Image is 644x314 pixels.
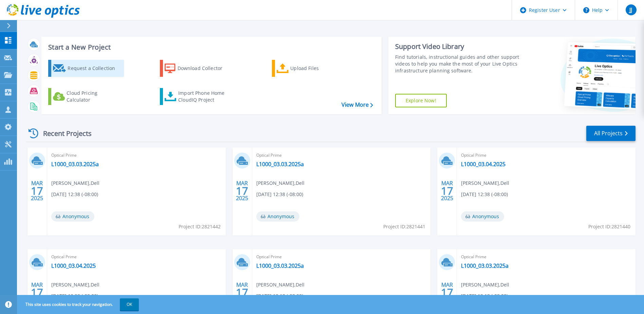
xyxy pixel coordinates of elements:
[26,125,101,142] div: Recent Projects
[31,188,43,194] span: 17
[51,191,98,198] span: [DATE] 12:38 (-08:00)
[48,43,373,51] h3: Start a New Project
[395,94,447,107] a: Explore Now!
[461,161,505,168] a: L1000_03.04.2025
[256,152,427,159] span: Optical Prime
[395,54,521,74] div: Find tutorials, instructional guides and other support videos to help you make the most of your L...
[629,7,632,13] span: JJ
[120,298,139,311] button: OK
[51,281,99,289] span: [PERSON_NAME] , Dell
[51,211,94,222] span: Anonymous
[236,188,248,194] span: 17
[342,102,373,108] a: View More
[461,211,504,222] span: Anonymous
[51,179,99,187] span: [PERSON_NAME] , Dell
[461,179,509,187] span: [PERSON_NAME] , Dell
[178,90,231,103] div: Import Phone Home CloudIQ Project
[236,290,248,295] span: 17
[31,280,43,305] div: MAR 2025
[256,161,304,168] a: L1000_03.03.2025a
[461,281,509,289] span: [PERSON_NAME] , Dell
[441,188,453,194] span: 17
[461,262,509,269] a: L1000_03.03.2025a
[256,292,303,300] span: [DATE] 12:18 (-08:00)
[31,178,43,203] div: MAR 2025
[290,62,345,75] div: Upload Files
[588,223,630,230] span: Project ID: 2821440
[51,292,98,300] span: [DATE] 12:38 (-08:00)
[461,191,508,198] span: [DATE] 12:38 (-08:00)
[441,178,454,203] div: MAR 2025
[31,290,43,295] span: 17
[179,223,221,230] span: Project ID: 2821442
[236,178,249,203] div: MAR 2025
[48,60,124,77] a: Request a Collection
[395,42,521,51] div: Support Video Library
[68,62,122,75] div: Request a Collection
[48,88,124,105] a: Cloud Pricing Calculator
[67,90,121,103] div: Cloud Pricing Calculator
[51,253,222,261] span: Optical Prime
[51,262,96,269] a: L1000_03.04.2025
[272,60,348,77] a: Upload Files
[441,280,454,305] div: MAR 2025
[51,161,99,168] a: L1000_03.03.2025a
[19,298,139,311] span: This site uses cookies to track your navigation.
[51,152,222,159] span: Optical Prime
[256,262,304,269] a: L1000_03.03.2025a
[461,253,631,261] span: Optical Prime
[256,179,305,187] span: [PERSON_NAME] , Dell
[441,290,453,295] span: 17
[256,253,427,261] span: Optical Prime
[178,62,232,75] div: Download Collector
[160,60,236,77] a: Download Collector
[256,281,305,289] span: [PERSON_NAME] , Dell
[586,126,636,141] a: All Projects
[256,211,299,222] span: Anonymous
[461,292,508,300] span: [DATE] 12:18 (-08:00)
[256,191,303,198] span: [DATE] 12:38 (-08:00)
[236,280,249,305] div: MAR 2025
[383,223,425,230] span: Project ID: 2821441
[461,152,631,159] span: Optical Prime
